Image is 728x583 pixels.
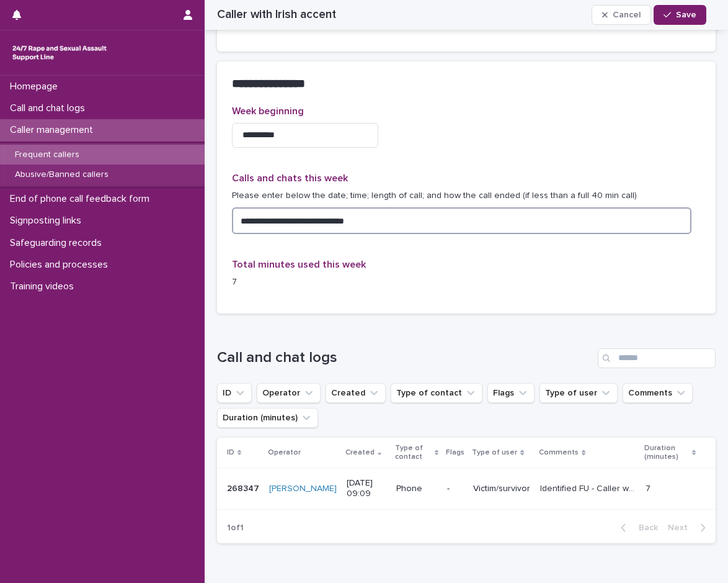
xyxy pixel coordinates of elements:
[227,446,234,459] p: ID
[5,215,91,227] p: Signposting links
[232,106,304,116] span: Week beginning
[5,124,103,136] p: Caller management
[644,441,689,464] p: Duration (minutes)
[217,349,593,367] h1: Call and chat logs
[646,481,653,494] p: 7
[631,523,658,532] span: Back
[5,102,95,114] p: Call and chat logs
[5,237,112,249] p: Safeguarding records
[613,11,641,19] span: Cancel
[257,383,321,403] button: Operator
[5,81,68,93] p: Homepage
[446,446,464,459] p: Flags
[654,5,706,25] button: Save
[217,468,716,510] tr: 268347268347 [PERSON_NAME] [DATE] 09:09Phone-Victim/survivorIdentified FU - Caller with Irish acc...
[539,446,579,459] p: Comments
[663,522,716,533] button: Next
[592,5,651,25] button: Cancel
[623,383,693,403] button: Comments
[347,478,386,499] p: [DATE] 09:09
[391,383,482,403] button: Type of contact
[232,260,366,269] span: Total minutes used this week
[217,513,254,543] p: 1 of 1
[232,189,701,202] p: Please enter below the date; time; length of call; and how the call ended (if less than a full 40...
[232,276,378,289] p: 7
[395,441,432,464] p: Type of contact
[227,481,262,494] p: 268347
[598,348,716,368] input: Search
[268,446,301,459] p: Operator
[326,383,386,403] button: Created
[269,484,337,494] a: [PERSON_NAME]
[539,383,618,403] button: Type of user
[676,11,696,19] span: Save
[5,259,118,271] p: Policies and processes
[487,383,535,403] button: Flags
[668,523,695,532] span: Next
[447,484,463,494] p: -
[396,484,437,494] p: Phone
[5,193,159,205] p: End of phone call feedback form
[345,446,375,459] p: Created
[611,522,663,533] button: Back
[217,408,318,428] button: Duration (minutes)
[472,446,517,459] p: Type of user
[217,383,252,403] button: ID
[5,281,84,292] p: Training videos
[10,40,109,65] img: rhQMoQhaT3yELyF149Cw
[232,173,348,183] span: Calls and chats this week
[5,150,89,160] p: Frequent callers
[217,7,336,22] h2: Caller with Irish accent
[473,484,530,494] p: Victim/survivor
[5,169,118,180] p: Abusive/Banned callers
[540,481,638,494] p: Identified FU - Caller with Irish accent. Reached out to talk about her feelings around some fami...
